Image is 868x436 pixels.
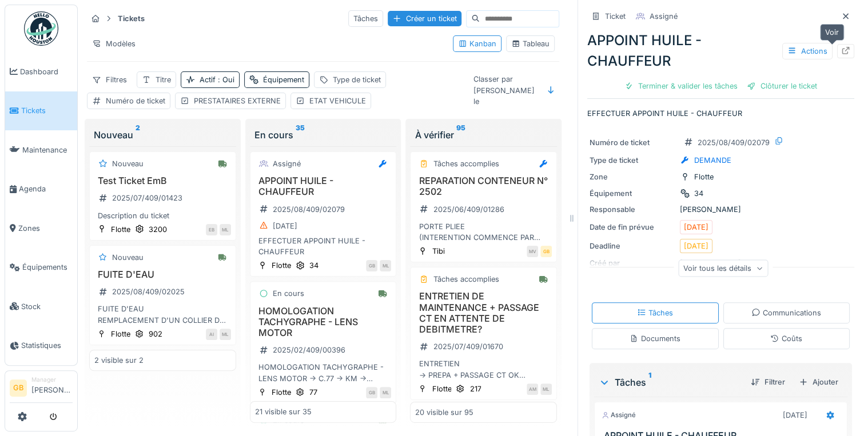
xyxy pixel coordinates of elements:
[21,340,73,351] span: Statistiques
[380,260,391,271] div: ML
[380,387,391,398] div: ML
[255,235,392,257] div: EFFECTUER APPOINT HUILE - CHAUFFEUR
[694,155,731,166] div: DEMANDE
[106,95,165,106] div: Numéro de ticket
[94,128,232,142] div: Nouveau
[590,188,675,199] div: Équipement
[433,158,499,169] div: Tâches accomplies
[255,175,392,197] h3: APPOINT HUILE - CHAUFFEUR
[348,10,383,27] div: Tâches
[694,171,714,182] div: Flotte
[5,170,77,209] a: Agenda
[272,387,291,398] div: Flotte
[620,78,742,94] div: Terminer & valider les tâches
[10,375,73,403] a: GB Manager[PERSON_NAME]
[24,11,58,46] img: Badge_color-CXgf-gQk.svg
[458,38,496,49] div: Kanban
[630,333,680,344] div: Documents
[94,303,231,325] div: FUITE D'EAU REMPLACEMENT D'UN COLLIER DE SERRAGE
[648,375,651,389] sup: 1
[220,224,231,235] div: ML
[149,224,167,235] div: 3200
[587,30,854,71] div: APPOINT HUILE - CHAUFFEUR
[5,326,77,366] a: Statistiques
[366,260,377,271] div: GB
[94,175,231,186] h3: Test Ticket EmB
[794,374,843,390] div: Ajouter
[590,155,675,166] div: Type de ticket
[111,329,130,339] div: Flotte
[206,224,217,235] div: EB
[5,209,77,248] a: Zones
[136,128,140,142] sup: 2
[31,375,73,384] div: Manager
[540,383,552,395] div: ML
[540,246,552,257] div: GB
[366,387,377,398] div: GB
[5,287,77,326] a: Stock
[18,223,73,234] span: Zones
[21,301,73,312] span: Stock
[112,286,185,297] div: 2025/08/409/02025
[820,24,844,41] div: Voir
[433,274,499,285] div: Tâches accomplies
[263,74,304,85] div: Équipement
[22,262,73,273] span: Équipements
[333,74,381,85] div: Type de ticket
[5,52,77,91] a: Dashboard
[388,11,461,26] div: Créer un ticket
[590,222,675,233] div: Date de fin prévue
[111,224,130,235] div: Flotte
[599,375,742,389] div: Tâches
[770,333,802,344] div: Coûts
[309,387,317,398] div: 77
[112,158,144,169] div: Nouveau
[5,91,77,131] a: Tickets
[527,383,538,395] div: AM
[511,38,550,49] div: Tableau
[415,128,552,142] div: À vérifier
[587,108,854,119] p: EFFECTUER APPOINT HUILE - CHAUFFEUR
[605,11,626,22] div: Ticket
[590,171,675,182] div: Zone
[309,95,366,106] div: ETAT VEHICULE
[527,246,538,257] div: MV
[415,221,552,243] div: PORTE PLIEE (INTERENTION COMMENCE PAR DONEUX ET TERMINE PAR [PERSON_NAME])
[468,71,540,110] div: Classer par [PERSON_NAME] le
[10,379,27,397] li: GB
[255,306,392,339] h3: HOMOLOGATION TACHYGRAPHE - LENS MOTOR
[94,269,231,280] h3: FUITE D'EAU
[31,375,73,400] li: [PERSON_NAME]
[694,188,703,199] div: 34
[590,204,675,215] div: Responsable
[272,260,291,271] div: Flotte
[698,137,770,148] div: 2025/08/409/02079
[273,158,301,169] div: Assigné
[309,260,318,271] div: 34
[5,248,77,287] a: Équipements
[255,407,312,418] div: 21 visible sur 35
[590,204,852,215] div: [PERSON_NAME]
[432,246,444,257] div: Tibi
[273,221,297,231] div: [DATE]
[590,137,675,148] div: Numéro de ticket
[433,341,503,352] div: 2025/07/409/01670
[432,383,451,394] div: Flotte
[254,128,392,142] div: En cours
[87,35,141,52] div: Modèles
[200,74,234,85] div: Actif
[415,291,552,335] h3: ENTRETIEN DE MAINTENANCE + PASSAGE CT EN ATTENTE DE DEBITMETRE?
[469,383,481,394] div: 217
[194,95,281,106] div: PRESTATAIRES EXTERNE
[112,252,144,263] div: Nouveau
[19,183,73,194] span: Agenda
[742,78,822,94] div: Clôturer le ticket
[684,222,708,233] div: [DATE]
[5,130,77,170] a: Maintenance
[216,75,234,84] span: : Oui
[22,145,73,155] span: Maintenance
[415,407,473,418] div: 20 visible sur 95
[273,345,345,355] div: 2025/02/409/00396
[637,307,673,318] div: Tâches
[273,204,345,215] div: 2025/08/409/02079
